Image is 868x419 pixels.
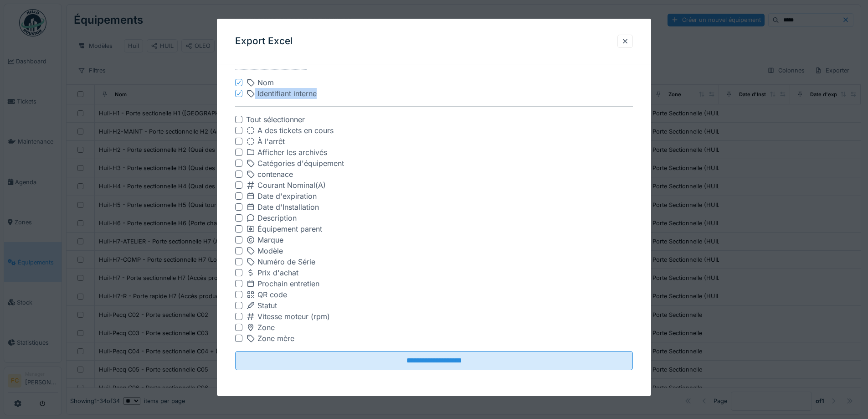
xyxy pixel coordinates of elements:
div: Numéro de Série [246,257,315,268]
div: Courant Nominal(A) [246,180,326,191]
div: Zone mère [246,333,294,344]
div: Tout sélectionner [246,114,305,125]
div: QR code [246,290,287,300]
div: Équipement parent [246,224,322,235]
div: À l'arrêt [246,136,285,147]
div: Zone [246,322,275,333]
div: Prix d'achat [246,268,298,279]
div: Afficher les archivés [246,147,327,158]
h3: Export Excel [235,36,293,47]
div: Prochain entretien [246,279,319,290]
div: Statut [246,300,277,311]
div: Nom [246,78,274,88]
div: Identifiant interne [246,88,317,99]
div: A des tickets en cours [246,125,334,136]
div: Columns to export [235,55,307,70]
div: Date d'expiration [246,191,317,202]
div: Catégories d'équipement [246,158,344,169]
div: Vitesse moteur (rpm) [246,311,330,322]
fieldset: Exporter 34 éléments [235,5,633,378]
div: contenace [246,169,293,180]
div: Description [246,213,297,224]
div: Marque [246,235,283,246]
div: Date d'Installation [246,202,319,213]
div: Modèle [246,246,283,257]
